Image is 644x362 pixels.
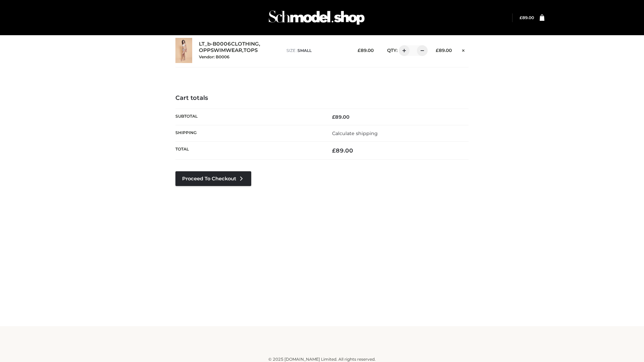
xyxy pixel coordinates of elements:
[436,48,439,53] span: £
[332,147,336,154] span: £
[436,48,452,53] bdi: 89.00
[520,15,534,20] a: £89.00
[332,130,378,136] a: Calculate shipping
[175,38,192,63] img: LT_b-B0006 - SMALL
[358,48,374,53] bdi: 89.00
[380,45,425,56] div: QTY:
[244,47,258,54] a: TOPS
[199,47,242,54] a: OPPSWIMWEAR
[175,109,322,125] th: Subtotal
[199,41,231,47] a: LT_b-B0006
[286,48,347,54] p: size :
[332,114,335,120] span: £
[175,95,469,102] h4: Cart totals
[520,15,534,20] bdi: 89.00
[231,41,259,47] a: CLOTHING
[332,114,350,120] bdi: 89.00
[175,125,322,141] th: Shipping
[175,171,251,186] a: Proceed to Checkout
[358,48,361,53] span: £
[298,48,312,53] span: SMALL
[199,54,229,59] small: Vendor: B0006
[199,41,280,60] div: , ,
[175,142,322,160] th: Total
[332,147,353,154] bdi: 89.00
[520,15,522,20] span: £
[266,4,367,31] img: Schmodel Admin 964
[459,45,469,54] a: Remove this item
